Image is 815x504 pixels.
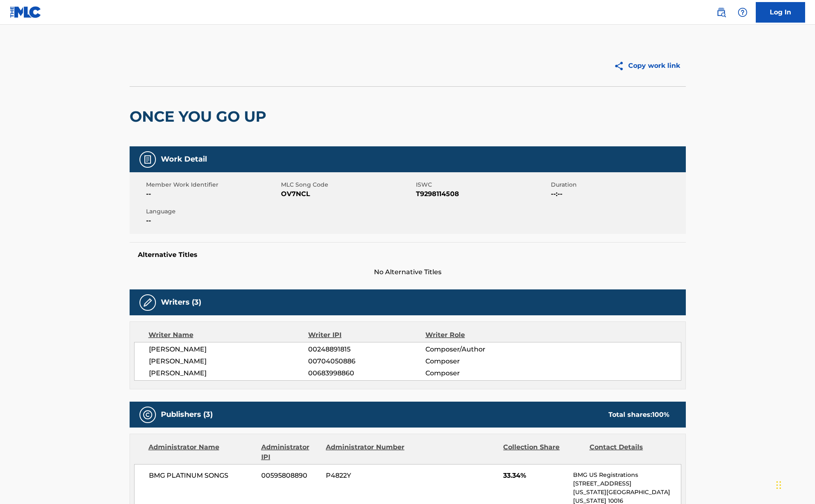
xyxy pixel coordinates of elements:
[308,344,425,354] span: 00248891815
[326,471,406,481] span: P4822Y
[776,473,781,497] div: Slepen
[590,442,669,462] div: Contact Details
[149,356,309,366] span: [PERSON_NAME]
[281,189,414,199] span: OV7NCL
[146,180,279,189] span: Member Work Identifier
[774,465,815,504] div: Chatwidget
[308,330,425,340] div: Writer IPI
[161,410,213,419] h5: Publishers (3)
[146,189,279,199] span: --
[774,465,815,504] iframe: Chat Widget
[608,55,686,76] button: Copy work link
[326,442,406,462] div: Administrator Number
[308,368,425,378] span: 00683998860
[756,2,805,23] a: Log In
[130,267,686,277] span: No Alternative Titles
[308,356,425,366] span: 00704050886
[149,344,309,354] span: [PERSON_NAME]
[149,442,255,462] div: Administrator Name
[734,4,751,21] div: Help
[716,7,726,17] img: search
[608,410,669,420] div: Total shares:
[614,61,628,71] img: Copy work link
[425,344,532,354] span: Composer/Author
[146,216,279,226] span: --
[146,207,279,216] span: Language
[138,251,678,259] h5: Alternative Titles
[161,298,201,307] h5: Writers (3)
[143,410,153,420] img: Publishers
[738,7,748,17] img: help
[416,189,549,199] span: T9298114508
[551,189,684,199] span: --:--
[425,356,532,366] span: Composer
[573,471,680,479] p: BMG US Registrations
[281,180,414,189] span: MLC Song Code
[149,471,255,481] span: BMG PLATINUM SONGS
[149,368,309,378] span: [PERSON_NAME]
[161,155,207,164] h5: Work Detail
[261,471,320,481] span: 00595808890
[143,298,153,307] img: Writers
[551,180,684,189] span: Duration
[143,155,153,164] img: Work Detail
[425,368,532,378] span: Composer
[149,330,309,340] div: Writer Name
[130,107,270,126] h2: ONCE YOU GO UP
[573,479,680,488] p: [STREET_ADDRESS]
[503,471,567,481] span: 33.34%
[10,6,42,18] img: MLC Logo
[652,411,669,418] span: 100 %
[261,442,320,462] div: Administrator IPI
[425,330,532,340] div: Writer Role
[503,442,583,462] div: Collection Share
[713,4,729,21] a: Public Search
[416,180,549,189] span: ISWC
